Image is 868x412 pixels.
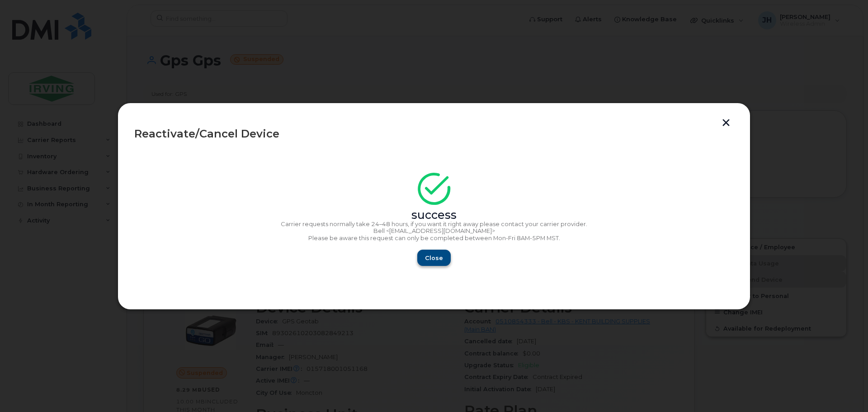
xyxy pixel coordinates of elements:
p: Bell <[EMAIL_ADDRESS][DOMAIN_NAME]> [134,227,734,235]
div: success [134,212,734,219]
div: Reactivate/Cancel Device [134,128,734,139]
p: Please be aware this request can only be completed between Mon-Fri 8AM-5PM MST. [134,235,734,242]
span: Close [425,254,443,262]
p: Carrier requests normally take 24–48 hours, if you want it right away please contact your carrier... [134,221,734,228]
button: Close [417,250,451,266]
